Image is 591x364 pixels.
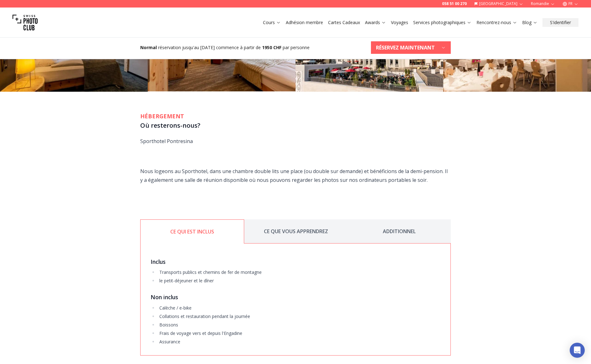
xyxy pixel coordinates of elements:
[140,219,244,244] button: CE QUI EST INCLUS
[140,44,157,50] b: Normal
[362,18,388,27] button: Awards
[328,19,360,26] a: Cartes Cadeaux
[158,339,440,345] li: Assurance
[522,19,537,26] a: Blog
[371,41,451,54] button: RÉSERVEZ MAINTENANT
[326,18,362,27] button: Cartes Cadeaux
[391,19,408,26] a: Voyages
[260,18,283,27] button: Cours
[520,18,540,27] button: Blog
[158,305,440,311] li: Calèche / e-bike
[13,10,38,35] img: Swiss photo club
[140,167,451,184] p: Nous logeons au Sporthotel, dans une chambre double lits une place (ou double sur demande) et bén...
[140,120,451,131] h3: Où resterons-nous?
[158,44,261,50] span: réservation jusqu'au [DATE] commence à partir de
[158,330,440,336] li: Frais de voyage vers et depuis l'Engadine
[347,219,451,244] button: ADDITIONNEL
[158,278,440,284] li: le petit-déjeuner et le dîner
[365,19,386,26] a: Awards
[570,343,585,358] div: Open Intercom Messenger
[262,44,281,50] b: 1950 CHF
[411,18,474,27] button: Services photographiques
[442,1,467,6] a: 058 51 00 270
[158,269,440,275] li: Transports publics et chemins de fer de montagne
[158,313,440,320] li: Collations et restauration pendant la journée
[140,112,451,120] h2: HÉBERGEMENT
[542,18,578,27] button: S'identifier
[388,18,411,27] button: Voyages
[158,322,440,328] li: Boissons
[413,19,471,26] a: Services photographiques
[283,44,310,50] span: par personne
[263,19,281,26] a: Cours
[476,19,517,26] a: Rencontrez-nous
[283,18,326,27] button: Adhésion membre
[140,137,451,146] p: Sporthotel Pontresina
[244,219,347,244] button: CE QUE VOUS APPRENDREZ
[286,19,323,26] a: Adhésion membre
[474,18,520,27] button: Rencontrez-nous
[376,44,435,51] b: RÉSERVEZ MAINTENANT
[151,257,440,266] h3: Inclus
[151,293,440,301] h3: Non inclus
